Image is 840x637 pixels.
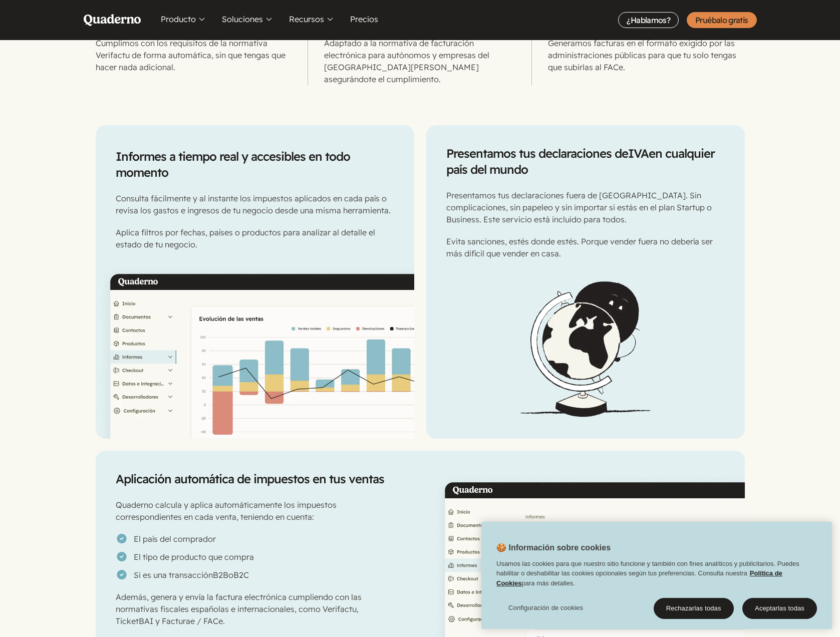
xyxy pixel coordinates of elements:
[116,148,394,180] h2: Informes a tiempo real y accesibles en todo momento
[481,522,832,629] div: 🍪 Información sobre cookies
[548,37,744,73] p: Generamos facturas en el formato exigido por las administraciones públicas para que tu solo tenga...
[116,226,394,250] p: Aplica filtros por fechas, países o productos para analizar al detalle el estado de tu negocio.
[116,471,390,487] h2: Aplicación automática de impuestos en tus ventas
[96,37,292,73] p: Cumplimos con los requisitos de la normativa Verifactu de forma automática, sin que tengas que ha...
[116,499,390,523] p: Quaderno calcula y aplica automáticamente los impuestos correspondientes en cada venta, teniendo ...
[324,37,515,85] p: Adaptado a la normativa de facturación electrónica para autónomos y empresas del [GEOGRAPHIC_DATA...
[116,533,390,545] li: El país del comprador
[446,145,725,177] h2: Presentamos tus declaraciones de en cualquier país del mundo
[426,259,745,439] img: Qoodle con un globo terráqueo
[481,542,611,559] h2: 🍪 Información sobre cookies
[687,12,756,28] a: Pruébalo gratis
[618,12,679,28] a: ¿Hablamos?
[496,569,782,587] a: Política de Cookies
[481,522,832,629] div: Cookie banner
[481,559,832,593] div: Usamos las cookies para que nuestro sitio funcione y también con fines analíticos y publicitarios...
[116,569,390,581] li: Si es una transacción o
[116,591,390,627] p: Además, genera y envía la factura electrónica cumpliendo con las normativas fiscales españolas e ...
[116,551,390,563] li: El tipo de producto que compra
[446,235,725,259] p: Evita sanciones, estés donde estés. Porque vender fuera no debería ser más difícil que vender en ...
[654,598,734,619] button: Rechazarlas todas
[213,570,228,580] abbr: Business-to-Business
[116,192,394,216] p: Consulta fácilmente y al instante los impuestos aplicados en cada país o revisa los gastos e ingr...
[742,598,817,619] button: Aceptarlas todas
[446,189,725,225] p: Presentamos tus declaraciones fuera de [GEOGRAPHIC_DATA]. Sin complicaciones, sin papeleo y sin i...
[96,259,414,439] img: Ilustración de un informe con la evolución de las ventas en la interfaz de Quaderno
[496,598,595,618] button: Configuración de cookies
[628,146,649,161] abbr: Impuesto sobre el Valor Añadido
[233,570,249,580] abbr: Business-to-Consumer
